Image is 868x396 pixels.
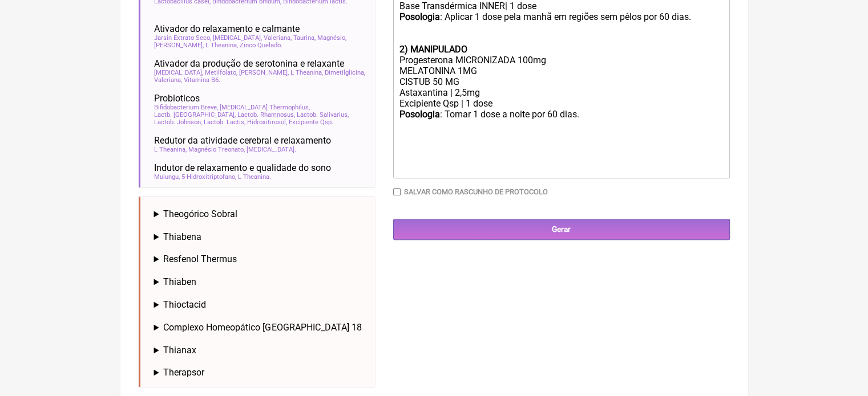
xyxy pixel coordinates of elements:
summary: Thiaben [154,276,366,287]
span: Lactob. Salivarius [297,111,349,119]
span: Theogórico Sobral [163,209,237,219]
span: Valeriana [154,76,182,84]
span: Thiabena [163,231,201,242]
span: Lactob. Johnson [154,119,202,126]
div: : Aplicar 1 dose pela manhã em regiões sem pêlos por 60 dias. [399,11,723,44]
span: Dimetilglicina [325,69,365,76]
span: Ativador da produção de serotonina e relaxante [154,58,344,69]
span: Magnésio [317,34,346,42]
span: [MEDICAL_DATA] [154,69,203,76]
span: Excipiente Qsp [289,119,333,126]
span: Vitamina B6 [184,76,220,84]
summary: Complexo Homeopático [GEOGRAPHIC_DATA] 18 [154,322,366,333]
summary: Thiabena [154,231,366,242]
summary: Thianax [154,345,366,356]
input: Gerar [393,219,730,240]
span: Thiaben [163,276,196,287]
strong: Posologia [399,11,439,22]
span: Therapsor [163,367,204,378]
span: Valeriana [264,34,292,42]
div: Progesterona MICRONIZADA 100mg MELATONINA 1MG CISTUB 50 MG Astaxantina | 2,5mg [399,55,723,98]
span: Magnésio Treonato [188,146,245,153]
span: [PERSON_NAME] [239,69,289,76]
span: Mulungu [154,173,180,181]
span: Zinco Quelado [240,42,282,49]
span: [MEDICAL_DATA] [213,34,262,42]
span: Taurina [293,34,316,42]
span: L Theanina [154,146,187,153]
span: Lactob. Lactis [204,119,245,126]
span: Probioticos [154,93,200,104]
span: [PERSON_NAME] [154,42,204,49]
span: Thioctacid [163,299,206,310]
span: Lactob. Rhamnosus [237,111,295,119]
span: Metilfolato [205,69,237,76]
span: Bifidobacterium Breve [154,104,218,111]
span: Jarsin Extrato Seco [154,34,211,42]
span: [MEDICAL_DATA] Thermophilus [220,104,310,111]
summary: Thioctacid [154,299,366,310]
span: Ativador do relaxamento e calmante [154,23,300,34]
span: L Theanina [238,173,271,181]
div: : Tomar 1 dose a noite por 60 dias. [399,109,723,141]
summary: Therapsor [154,367,366,378]
span: Redutor da atividade cerebral e relaxamento [154,135,331,146]
span: Lactb. [GEOGRAPHIC_DATA] [154,111,236,119]
span: Hidroxitirosol [247,119,287,126]
span: Complexo Homeopático [GEOGRAPHIC_DATA] 18 [163,322,361,333]
span: Indutor de relaxamento e qualidade do sono [154,162,331,173]
summary: Resfenol Thermus [154,254,366,264]
strong: 2) MANIPULADO [399,44,467,55]
summary: Theogórico Sobral [154,209,366,219]
span: Resfenol Thermus [163,254,237,264]
span: 5-Hidroxitriptofano [181,173,236,181]
strong: Posologia [399,109,439,120]
div: Base Transdérmica INNER| 1 dose [399,1,723,11]
label: Salvar como rascunho de Protocolo [404,187,548,196]
div: Excipiente Qsp | 1 dose [399,98,723,109]
span: L Theanina [205,42,238,49]
span: Thianax [163,345,196,356]
span: [MEDICAL_DATA] [247,146,296,153]
span: L Theanina [290,69,323,76]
